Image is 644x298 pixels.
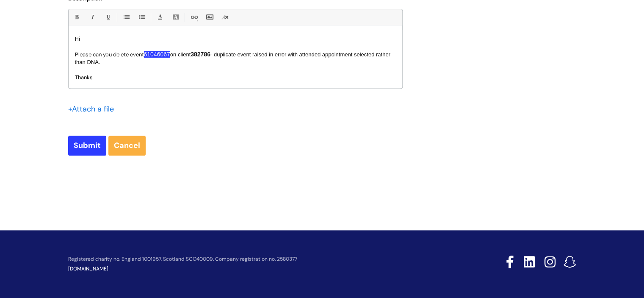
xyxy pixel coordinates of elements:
[68,265,108,272] a: [DOMAIN_NAME]
[188,12,199,22] a: Link
[75,35,396,43] p: Hi
[191,51,210,58] span: 382786
[170,51,191,58] span: on client
[68,136,106,155] input: Submit
[68,256,446,262] p: Registered charity no. England 1001957, Scotland SCO40009. Company registration no. 2580377
[68,102,119,116] div: Attach a file
[75,50,396,66] p: Please can you delete event
[220,12,230,22] a: Remove formatting (Ctrl-\)
[121,12,131,22] a: • Unordered List (Ctrl-Shift-7)
[108,136,146,155] a: Cancel
[87,12,97,22] a: Italic (Ctrl-I)
[75,74,396,81] p: Thanks
[102,12,113,22] a: Underline(Ctrl-U)
[71,12,82,22] a: Bold (Ctrl-B)
[144,51,170,58] span: 61046067
[75,51,390,65] span: - duplicate event raised in error with attended appointment selected rather than DNA.
[204,12,215,22] a: Insert Image...
[136,12,147,22] a: 1. Ordered List (Ctrl-Shift-8)
[170,12,181,22] a: Back Color
[155,12,165,22] a: Font Color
